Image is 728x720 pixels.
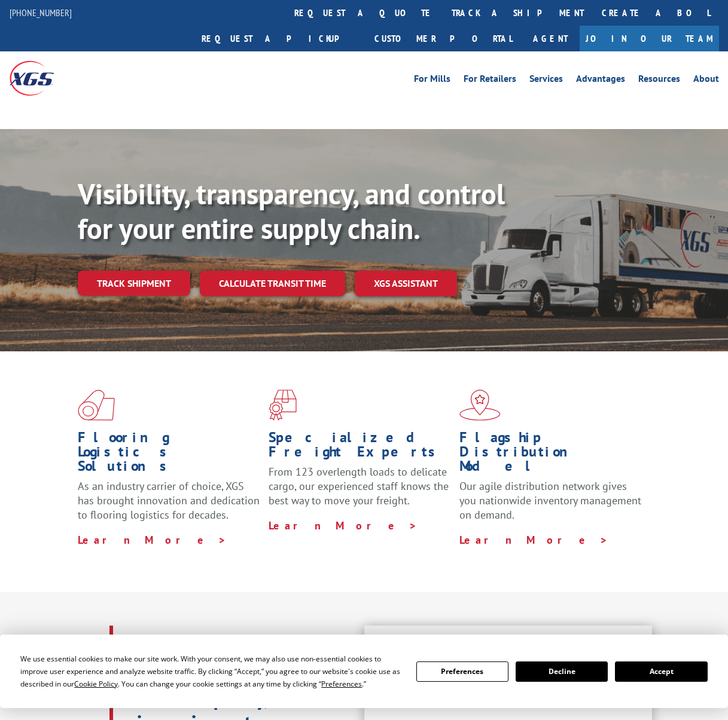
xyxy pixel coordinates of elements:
a: Request a pickup [193,26,365,51]
a: For Retailers [464,74,516,87]
a: Learn More > [459,533,608,547]
a: Join Our Team [580,26,719,51]
a: [PHONE_NUMBER] [10,7,72,19]
span: Our agile distribution network gives you nationwide inventory management on demand. [459,479,641,522]
h1: Flooring Logistics Solutions [78,430,260,479]
span: Preferences [321,679,362,689]
a: Resources [638,74,680,87]
a: Track shipment [78,271,190,296]
a: Customer Portal [365,26,521,51]
h1: Flagship Distribution Model [459,430,641,479]
div: We use essential cookies to make our site work. With your consent, we may also use non-essential ... [20,652,401,690]
button: Decline [516,661,608,682]
b: Visibility, transparency, and control for your entire supply chain. [78,175,505,247]
a: For Mills [414,74,450,87]
button: Accept [615,661,707,682]
a: About [693,74,719,87]
button: Preferences [416,661,508,682]
img: xgs-icon-focused-on-flooring-red [269,390,297,421]
img: xgs-icon-flagship-distribution-model-red [459,390,501,421]
h1: Specialized Freight Experts [269,430,450,465]
a: Calculate transit time [200,271,345,296]
a: Services [529,74,563,87]
a: XGS ASSISTANT [355,271,457,296]
a: Learn More > [78,533,227,547]
a: Learn More > [269,519,418,532]
img: xgs-icon-total-supply-chain-intelligence-red [78,390,115,421]
a: Agent [521,26,580,51]
a: Advantages [576,74,625,87]
span: As an industry carrier of choice, XGS has brought innovation and dedication to flooring logistics... [78,479,260,522]
p: From 123 overlength loads to delicate cargo, our experienced staff knows the best way to move you... [269,465,450,518]
span: Cookie Policy [74,679,118,689]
